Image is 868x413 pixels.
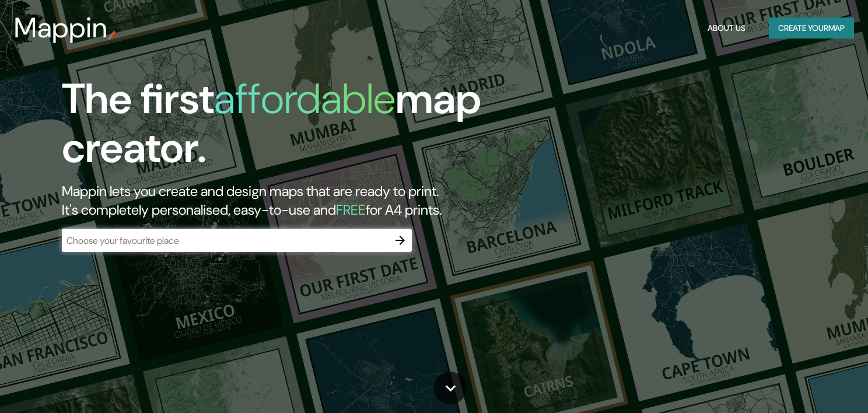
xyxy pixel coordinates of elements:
[769,17,854,39] button: Create yourmap
[62,234,388,247] input: Choose your favourite place
[14,12,108,44] h3: Mappin
[214,72,395,126] h1: affordable
[336,201,366,219] h5: FREE
[62,182,496,219] h2: Mappin lets you create and design maps that are ready to print. It's completely personalised, eas...
[108,30,117,40] img: mappin-pin
[703,17,750,39] button: About Us
[62,75,496,182] h1: The first map creator.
